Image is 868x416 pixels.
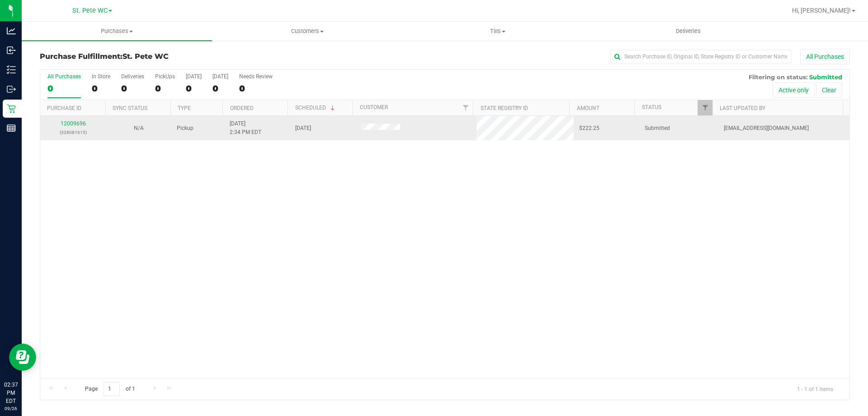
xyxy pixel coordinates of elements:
[186,83,202,94] div: 0
[7,46,16,55] inline-svg: Inbound
[800,49,850,64] button: All Purchases
[212,83,228,94] div: 0
[816,82,842,98] button: Clear
[155,73,175,80] div: PickUps
[212,73,228,80] div: [DATE]
[7,124,16,133] inline-svg: Reports
[7,26,16,35] inline-svg: Analytics
[698,100,712,115] a: Filter
[121,73,144,80] div: Deliveries
[4,405,18,412] p: 09/26
[230,120,261,137] span: [DATE] 2:34 PM EDT
[295,105,336,111] a: Scheduled
[121,83,144,94] div: 0
[47,73,81,80] div: All Purchases
[61,120,86,127] a: 12009696
[134,124,144,133] button: N/A
[9,344,36,371] iframe: Resource center
[92,73,110,80] div: In Store
[77,382,142,396] span: Page of 1
[177,124,193,133] span: Pickup
[7,104,16,113] inline-svg: Retail
[22,27,212,35] span: Purchases
[47,83,81,94] div: 0
[790,382,840,396] span: 1 - 1 of 1 items
[7,65,16,74] inline-svg: Inventory
[7,85,16,94] inline-svg: Outbound
[579,124,599,133] span: $222.25
[664,27,713,35] span: Deliveries
[186,73,202,80] div: [DATE]
[577,105,599,111] a: Amount
[642,104,661,110] a: Status
[230,105,254,111] a: Ordered
[458,100,473,115] a: Filter
[104,382,120,396] input: 1
[46,128,100,137] p: (328081615)
[178,105,191,111] a: Type
[212,22,402,41] a: Customers
[809,73,842,81] span: Submitted
[22,22,212,41] a: Purchases
[792,7,851,14] span: Hi, [PERSON_NAME]!
[481,105,528,111] a: State Registry ID
[295,124,311,133] span: [DATE]
[72,7,108,14] span: St. Pete WC
[402,22,593,41] a: Tills
[720,105,765,111] a: Last Updated By
[123,52,169,61] span: St. Pete WC
[749,73,807,81] span: Filtering on status:
[40,53,310,61] h3: Purchase Fulfillment:
[92,83,110,94] div: 0
[403,27,592,35] span: Tills
[134,125,144,131] span: Not Applicable
[155,83,175,94] div: 0
[724,124,809,133] span: [EMAIL_ADDRESS][DOMAIN_NAME]
[593,22,783,41] a: Deliveries
[239,73,273,80] div: Needs Review
[773,82,815,98] button: Active only
[645,124,670,133] span: Submitted
[113,105,147,111] a: Sync Status
[47,105,81,111] a: Purchase ID
[360,104,388,110] a: Customer
[239,83,273,94] div: 0
[212,27,402,35] span: Customers
[4,381,18,405] p: 02:37 PM EDT
[610,50,791,63] input: Search Purchase ID, Original ID, State Registry ID or Customer Name...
